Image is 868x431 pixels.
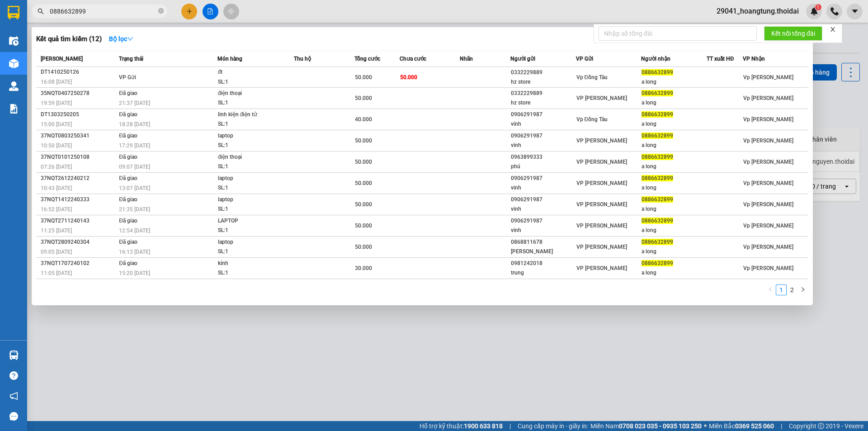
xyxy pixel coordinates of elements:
[764,26,822,41] button: Kết nối tổng đài
[771,28,815,38] span: Kết nối tổng đài
[119,100,150,106] span: 21:37 [DATE]
[511,174,576,183] div: 0906291987
[599,26,757,41] input: Nhập số tổng đài
[511,131,576,141] div: 0906291987
[218,89,286,99] div: điện thoại
[119,90,137,96] span: Đã giao
[41,185,72,191] span: 10:43 [DATE]
[119,133,137,139] span: Đã giao
[642,69,673,76] span: 0886632899
[511,183,576,193] div: vinh
[41,89,116,98] div: 35NQT0407250278
[218,119,286,129] div: SL: 1
[743,159,793,165] span: Vp [PERSON_NAME]
[41,110,116,119] div: DT1303250205
[642,204,706,214] div: a long
[218,152,286,162] div: điện thoại
[511,259,576,268] div: 0981242018
[41,206,72,213] span: 16:52 [DATE]
[641,56,670,62] span: Người nhận
[109,35,133,43] strong: Bộ lọc
[830,26,836,33] span: close
[576,56,593,62] span: VP Gửi
[119,164,150,170] span: 09:07 [DATE]
[41,121,72,128] span: 15:00 [DATE]
[576,137,627,144] span: VP [PERSON_NAME]
[119,111,137,118] span: Đã giao
[642,77,706,87] div: a long
[41,195,116,204] div: 37NQT1412240333
[768,287,773,292] span: left
[642,141,706,150] div: a long
[119,56,143,62] span: Trạng thái
[158,8,164,14] span: close-circle
[743,244,793,250] span: Vp [PERSON_NAME]
[9,104,19,114] img: solution-icon
[400,56,426,62] span: Chưa cước
[642,133,673,139] span: 0886632899
[119,175,137,181] span: Đã giao
[9,371,18,380] span: question-circle
[119,249,150,255] span: 16:13 [DATE]
[218,204,286,214] div: SL: 1
[355,201,372,208] span: 50.000
[576,180,627,186] span: VP [PERSON_NAME]
[218,77,286,87] div: SL: 1
[41,249,72,255] span: 09:05 [DATE]
[294,56,311,62] span: Thu hộ
[119,239,137,245] span: Đã giao
[576,95,627,101] span: VP [PERSON_NAME]
[460,56,473,62] span: Nhãn
[119,206,150,213] span: 21:35 [DATE]
[218,141,286,151] div: SL: 1
[119,270,150,276] span: 15:20 [DATE]
[797,284,808,295] li: Next Page
[787,285,797,295] a: 2
[41,270,72,276] span: 11:05 [DATE]
[119,227,150,234] span: 12:54 [DATE]
[576,244,627,250] span: VP [PERSON_NAME]
[38,8,44,14] span: search
[355,95,372,101] span: 50.000
[41,164,72,170] span: 07:26 [DATE]
[355,223,372,229] span: 50.000
[642,162,706,171] div: a long
[642,226,706,235] div: a long
[218,216,286,226] div: LAPTOP
[642,175,673,181] span: 0886632899
[743,116,793,123] span: Vp [PERSON_NAME]
[355,116,372,123] span: 40.000
[8,6,19,19] img: logo-vxr
[511,141,576,150] div: vinh
[511,77,576,87] div: hz store
[511,162,576,171] div: phú
[218,268,286,278] div: SL: 1
[576,116,608,123] span: Vp Đồng Tàu
[355,265,372,271] span: 30.000
[511,68,576,77] div: 0332229889
[511,268,576,278] div: trung
[102,32,141,46] button: Bộ lọcdown
[218,259,286,269] div: kính
[218,237,286,247] div: laptop
[218,98,286,108] div: SL: 1
[642,154,673,160] span: 0886632899
[354,56,380,62] span: Tổng cước
[743,265,793,271] span: Vp [PERSON_NAME]
[642,260,673,266] span: 0886632899
[218,183,286,193] div: SL: 1
[218,247,286,257] div: SL: 1
[511,237,576,247] div: 0868811678
[800,287,806,292] span: right
[787,284,797,295] li: 2
[576,201,627,208] span: VP [PERSON_NAME]
[355,137,372,144] span: 50.000
[41,237,116,247] div: 37NQT2809240304
[510,56,535,62] span: Người gửi
[218,67,286,77] div: đt
[9,36,19,46] img: warehouse-icon
[218,110,286,120] div: linh kiện điện tử
[642,239,673,245] span: 0886632899
[576,265,627,271] span: VP [PERSON_NAME]
[355,244,372,250] span: 50.000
